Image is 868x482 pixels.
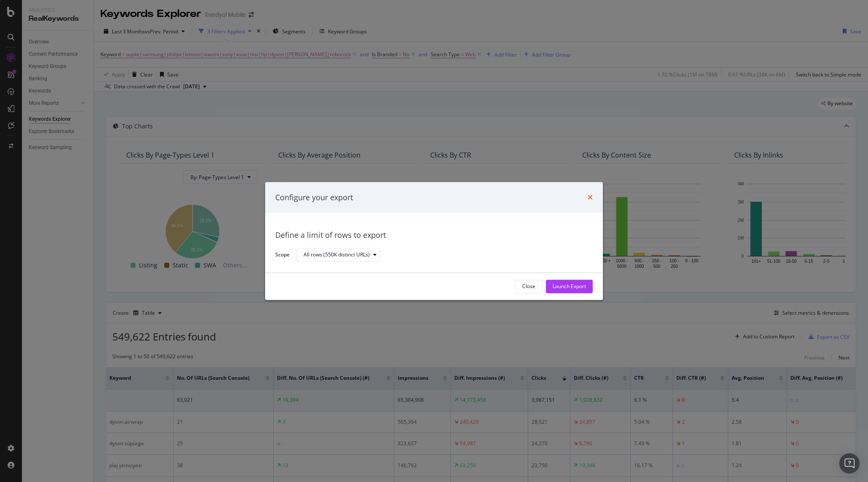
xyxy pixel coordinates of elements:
div: Open Intercom Messenger [839,453,860,474]
label: Scope [275,251,290,260]
div: Configure your export [275,192,353,203]
div: Close [522,283,535,290]
div: modal [265,182,603,300]
div: Launch Export [553,283,586,290]
div: All rows (550K distinct URLs) [304,253,370,258]
button: All rows (550K distinct URLs) [296,248,380,262]
button: Launch Export [546,280,593,293]
button: Close [515,280,542,293]
div: Define a limit of rows to export [275,230,593,241]
div: times [588,192,593,203]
